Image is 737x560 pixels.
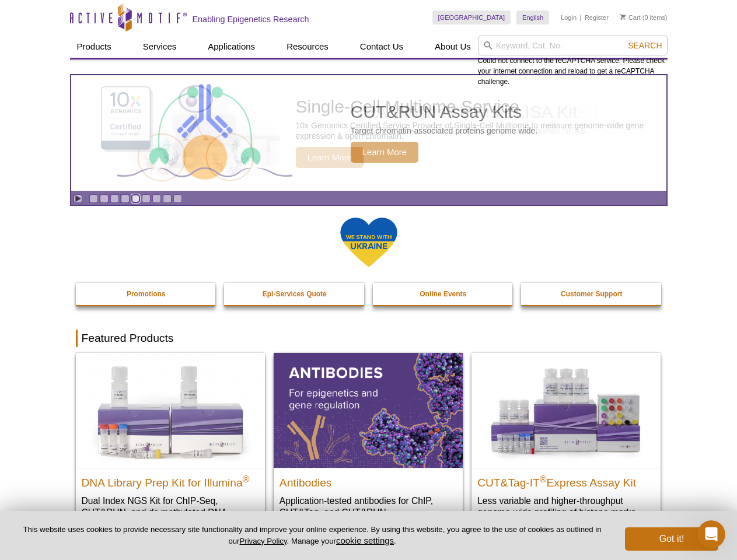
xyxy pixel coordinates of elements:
a: Cart [620,13,641,22]
h2: Featured Products [76,330,662,347]
a: Applications [201,36,262,58]
a: Services [136,36,184,58]
a: Toggle autoplay [74,194,82,203]
img: CUT&Tag-IT® Express Assay Kit [471,353,661,467]
a: Go to slide 9 [173,194,182,203]
a: Register [585,13,609,22]
a: [GEOGRAPHIC_DATA] [432,10,511,24]
a: Products [70,36,118,58]
a: Go to slide 1 [89,194,98,203]
a: Privacy Policy [239,537,287,545]
a: English [516,10,549,24]
p: Dual Index NGS Kit for ChIP-Seq, CUT&RUN, and ds methylated DNA assays. [82,495,259,530]
span: Search [628,41,662,50]
a: Promotions [76,283,217,305]
a: Contact Us [353,36,410,58]
a: Go to slide 8 [163,194,172,203]
button: Search [624,40,665,51]
strong: Customer Support [561,290,622,298]
img: All Antibodies [274,353,463,467]
a: Go to slide 5 [131,194,140,203]
a: Online Events [373,283,514,305]
li: | [580,10,582,24]
p: This website uses cookies to provide necessary site functionality and improve your online experie... [19,524,606,547]
a: Resources [280,36,336,58]
a: Go to slide 2 [100,194,109,203]
a: Epi-Services Quote [224,283,365,305]
p: Less variable and higher-throughput genome-wide profiling of histone marks​. [477,495,655,519]
img: DNA Library Prep Kit for Illumina [76,353,265,467]
a: About Us [428,36,478,58]
a: Go to slide 3 [110,194,119,203]
button: cookie settings [336,535,394,545]
img: We Stand With Ukraine [340,216,398,268]
h2: CUT&Tag-IT Express Assay Kit [477,471,655,489]
button: Got it! [625,527,718,551]
sup: ® [540,474,547,484]
iframe: Intercom live chat [697,520,725,548]
div: Could not connect to the reCAPTCHA service. Please check your internet connection and reload to g... [478,36,668,87]
h2: DNA Library Prep Kit for Illumina [82,471,259,489]
sup: ® [243,474,250,484]
a: Go to slide 7 [152,194,161,203]
a: Go to slide 4 [121,194,130,203]
strong: Promotions [127,290,166,298]
a: Login [561,13,577,22]
p: Application-tested antibodies for ChIP, CUT&Tag, and CUT&RUN. [280,495,457,519]
input: Keyword, Cat. No. [478,36,668,55]
strong: Online Events [420,290,466,298]
a: Customer Support [521,283,662,305]
h2: Enabling Epigenetics Research [193,14,309,24]
a: CUT&Tag-IT® Express Assay Kit CUT&Tag-IT®Express Assay Kit Less variable and higher-throughput ge... [471,353,661,530]
a: All Antibodies Antibodies Application-tested antibodies for ChIP, CUT&Tag, and CUT&RUN. [274,353,463,530]
strong: Epi-Services Quote [263,290,327,298]
img: Your Cart [620,14,626,20]
a: DNA Library Prep Kit for Illumina DNA Library Prep Kit for Illumina® Dual Index NGS Kit for ChIP-... [76,353,265,541]
h2: Antibodies [280,471,457,489]
li: (0 items) [620,10,668,24]
a: Go to slide 6 [142,194,151,203]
